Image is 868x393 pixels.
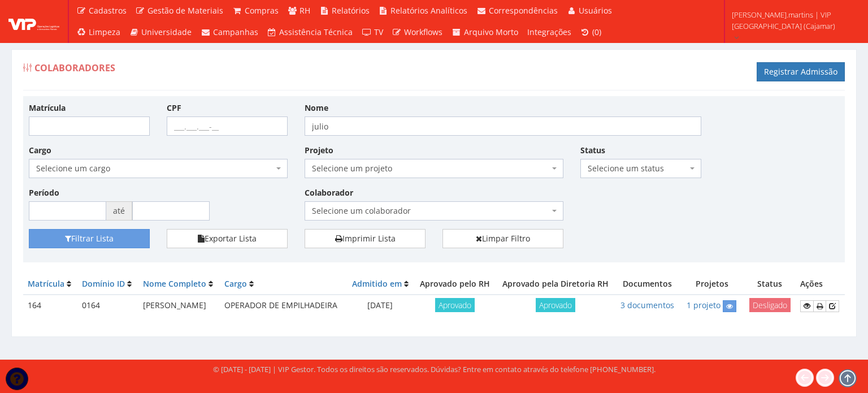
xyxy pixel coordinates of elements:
[125,21,197,43] a: Universidade
[28,278,64,289] a: Matrícula
[305,102,328,114] label: Nome
[213,27,258,37] span: Campanhas
[143,278,206,289] a: Nome Completo
[167,229,288,248] button: Exportar Lista
[580,145,605,156] label: Status
[141,27,192,37] span: Universidade
[588,163,687,174] span: Selecione um status
[580,159,701,178] span: Selecione um status
[332,5,370,16] span: Relatórios
[620,300,674,310] a: 3 documentos
[312,205,549,217] span: Selecione um colaborador
[77,295,138,317] td: 0164
[576,21,606,43] a: (0)
[305,187,353,198] label: Colaborador
[138,295,220,317] td: [PERSON_NAME]
[749,298,791,312] span: Desligado
[224,278,247,289] a: Cargo
[615,274,680,295] th: Documentos
[220,295,346,317] td: OPERADOR DE EMPILHADEIRA
[374,27,383,37] span: TV
[89,27,120,37] span: Limpeza
[305,145,333,156] label: Projeto
[305,159,563,178] span: Selecione um projeto
[29,159,288,178] span: Selecione um cargo
[196,21,263,43] a: Campanhas
[29,187,59,198] label: Período
[464,27,518,37] span: Arquivo Morto
[388,21,448,43] a: Workflows
[523,21,576,43] a: Integrações
[167,102,181,114] label: CPF
[796,274,845,295] th: Ações
[147,5,223,16] span: Gestão de Materiais
[305,229,426,248] a: Imprimir Lista
[357,21,388,43] a: TV
[442,229,563,248] a: Limpar Filtro
[680,274,744,295] th: Projetos
[536,298,575,312] span: Aprovado
[213,364,656,375] div: © [DATE] - [DATE] | VIP Gestor. Todos os direitos são reservados. Dúvidas? Entre em contato atrav...
[390,5,467,16] span: Relatórios Analíticos
[346,295,414,317] td: [DATE]
[29,102,66,114] label: Matrícula
[23,295,77,317] td: 164
[245,5,279,16] span: Compras
[8,13,59,30] img: logo
[579,5,612,16] span: Usuários
[404,27,442,37] span: Workflows
[279,27,353,37] span: Assistência Técnica
[447,21,523,43] a: Arquivo Morto
[29,229,150,248] button: Filtrar Lista
[496,274,615,295] th: Aprovado pela Diretoria RH
[34,62,115,74] span: Colaboradores
[82,278,125,289] a: Domínio ID
[36,163,274,174] span: Selecione um cargo
[167,116,288,136] input: ___.___.___-__
[300,5,310,16] span: RH
[305,201,563,221] span: Selecione um colaborador
[89,5,127,16] span: Cadastros
[72,21,125,43] a: Limpeza
[312,163,549,174] span: Selecione um projeto
[687,300,721,310] a: 1 projeto
[414,274,496,295] th: Aprovado pelo RH
[352,278,402,289] a: Admitido em
[732,9,853,32] span: [PERSON_NAME].martins | VIP [GEOGRAPHIC_DATA] (Cajamar)
[527,27,571,37] span: Integrações
[757,62,845,81] a: Registrar Admissão
[744,274,796,295] th: Status
[29,145,51,156] label: Cargo
[592,27,601,37] span: (0)
[263,21,358,43] a: Assistência Técnica
[489,5,558,16] span: Correspondências
[435,298,475,312] span: Aprovado
[106,201,132,221] span: até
